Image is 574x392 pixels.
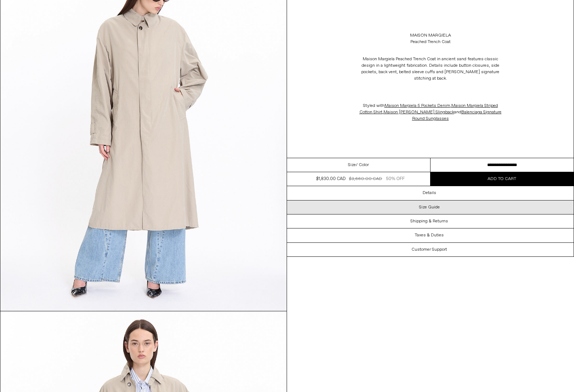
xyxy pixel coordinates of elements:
[410,32,451,39] a: Maison Margiela
[430,172,574,186] button: Add to cart
[386,176,405,182] div: 50% OFF
[359,52,502,85] p: Maison Margiela Peached Trench Coat in ancient sand features classic design in a lightweight fabr...
[385,103,450,109] a: Maison Margiela 5 Pockets Denim
[316,176,345,182] div: $1,830.00 CAD
[384,109,454,115] a: Maison [PERSON_NAME] Slingback
[410,219,448,224] h3: Shipping & Returns
[356,162,369,168] span: / Color
[419,205,440,210] h3: Size Guide
[415,233,444,238] h3: Taxes & Duties
[488,176,516,182] span: Add to cart
[359,103,502,122] span: Styled with , , and
[349,176,382,182] div: $3,660.00 CAD
[348,162,356,168] span: Size
[411,247,447,252] h3: Customer Support
[410,39,451,45] div: Peached Trench Coat
[423,190,436,195] h3: Details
